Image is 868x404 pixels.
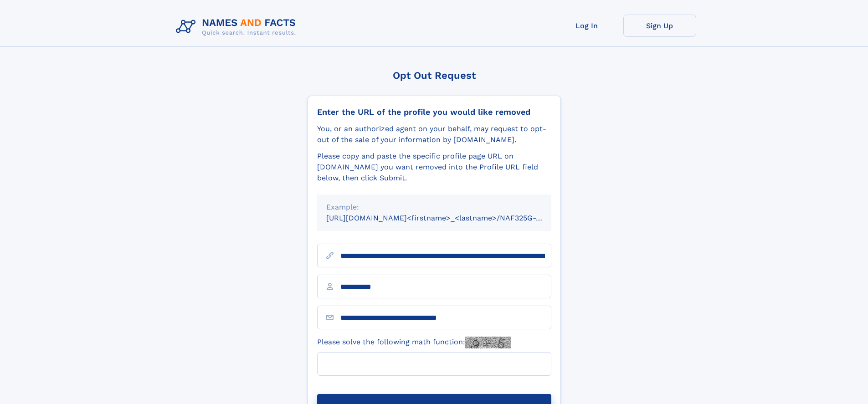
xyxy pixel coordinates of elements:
[317,151,551,184] div: Please copy and paste the specific profile page URL on [DOMAIN_NAME] you want removed into the Pr...
[326,214,569,222] small: [URL][DOMAIN_NAME]<firstname>_<lastname>/NAF325G-xxxxxxxx
[172,15,303,39] img: Logo Names and Facts
[317,123,551,145] div: You, or an authorized agent on your behalf, may request to opt-out of the sale of your informatio...
[326,202,542,213] div: Example:
[550,15,623,37] a: Log In
[623,15,696,37] a: Sign Up
[317,107,551,117] div: Enter the URL of the profile you would like removed
[308,70,561,81] div: Opt Out Request
[317,337,511,348] label: Please solve the following math function:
